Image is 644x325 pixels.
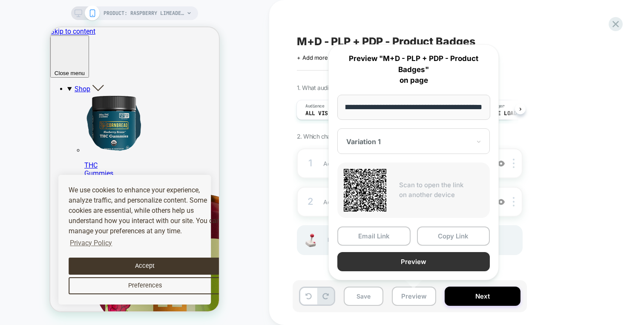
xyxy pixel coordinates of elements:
span: 2. Which changes the experience contains? [297,133,408,140]
a: Privacy Policy (opens in a new tab) [18,209,63,222]
div: 1 [306,155,315,172]
button: Accept [18,230,171,247]
button: Copy Link [417,226,490,246]
button: Preview [337,252,490,271]
p: Scan to open the link on another device [399,180,483,200]
a: THCGummies [34,119,169,150]
img: close [513,159,515,168]
span: Close menu [4,43,34,49]
span: PRODUCT: Raspberry Limeade THC [PERSON_NAME], 5mg [rapsberry] [103,6,184,20]
button: Gorgias live chat [4,3,26,24]
img: THC Gummies [34,66,94,125]
div: cookie bar [8,148,161,277]
button: Email Link [337,226,411,246]
button: Save [344,287,383,306]
span: Gummies [34,142,169,150]
img: arrow [42,57,54,64]
span: + Add more info [297,54,339,61]
button: Preview [392,287,436,306]
button: Next [445,287,520,306]
div: 2 [306,193,315,210]
summary: Shop arrow [17,57,169,66]
img: Joystick [302,234,319,247]
p: THC [34,134,169,150]
a: Shop [24,58,40,66]
img: close [513,197,515,206]
span: M+D - PLP + PDP - Product Badges [297,35,475,48]
p: Preview "M+D - PLP + PDP - Product Badges" on page [337,53,490,86]
span: Audience [305,103,325,109]
span: All Visitors [305,110,344,116]
button: Preferences [18,250,171,267]
span: 1. What audience and where will the experience run? [297,84,430,91]
span: We use cookies to enhance your experience, analyze traffic, and personalize content. Some cookies... [18,159,170,208]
